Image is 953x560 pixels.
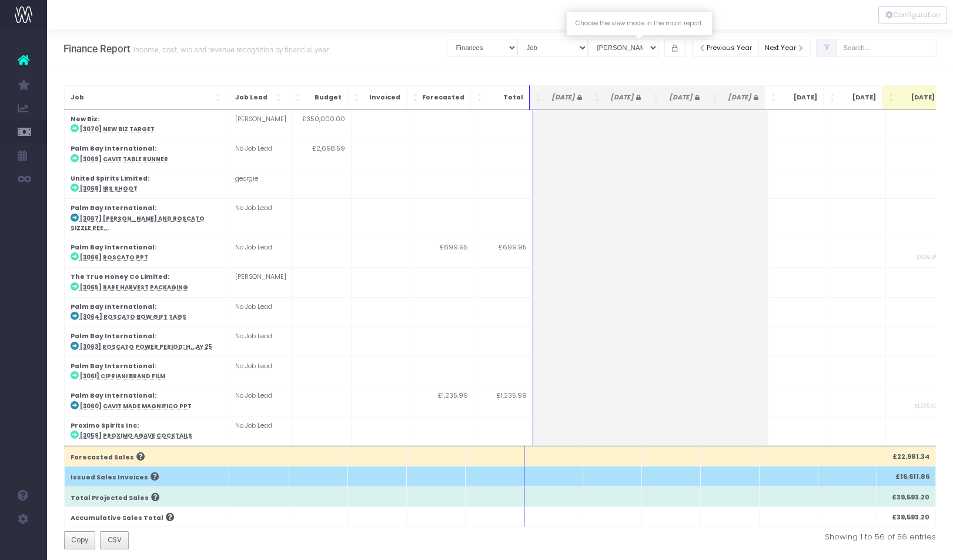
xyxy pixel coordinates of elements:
span: Jun 25 <i class="fa fa-lock"></i>: Activate to sort [653,92,660,104]
td: : [64,416,229,445]
td: : [64,110,229,139]
span: Job: Activate to sort [216,92,223,104]
strong: Palm Bay International [71,332,155,341]
img: images/default_profile_image.png [15,536,32,554]
span: Total Projected Sales [71,494,149,503]
td: : [64,268,229,297]
strong: The True Honey Co Limited [71,272,168,281]
td: [PERSON_NAME] [229,268,292,297]
th: £16,611.86 [877,466,936,486]
td: : [64,169,229,198]
span: [DATE] [721,93,758,102]
strong: Palm Bay International [71,204,155,212]
td: No Job Lead [229,386,292,416]
span: Budget [305,93,342,102]
th: £39,593.20 [877,486,936,506]
td: No Job Lead [229,238,292,268]
span: Total: Activate to sort [477,92,484,104]
input: Search... [837,39,937,57]
span: Apr 25 <i class="fa fa-lock"></i>: Activate to sort [536,92,543,104]
strong: Palm Bay International [71,391,155,400]
span: Copy [71,535,88,545]
strong: Proximo Spirits Inc [71,421,137,430]
td: No Job Lead [229,139,292,169]
div: Showing 1 to 56 of 56 entries [509,531,937,543]
td: : [64,297,229,326]
td: : [64,199,229,238]
span: [DATE] [545,93,582,102]
abbr: [3061] Cipriani Brand Film [80,372,165,380]
th: £22,981.34 [877,446,936,466]
abbr: [3063] Roscato Power Period: Holiday 25 [80,343,212,351]
td: No Job Lead [229,297,292,326]
span: [DATE] [604,93,641,102]
strong: Palm Bay International [71,362,155,371]
span: [DATE] [663,93,700,102]
abbr: [3070] New Biz Target [80,125,155,133]
div: Vertical button group [878,6,947,24]
button: Copy [64,531,96,550]
abbr: [3067] Cavit and Roscato sizzle reels [71,215,205,232]
td: No Job Lead [229,416,292,445]
span: [DATE] [839,93,876,102]
button: CSV [100,531,129,550]
td: : [64,139,229,169]
span: Invoiced [363,93,400,102]
abbr: [3060] Cavit Made Magnifico PPT [80,402,192,410]
span: Oct 25: Activate to sort [888,92,895,104]
small: Income, cost, wip and revenue recognition by financial year [131,43,329,55]
span: Forecasted Sales [71,453,134,462]
td: : [64,238,229,268]
abbr: [3059] Proximo Agave Cocktails [80,432,192,439]
abbr: [3068] IRS Shoot [80,185,138,192]
span: Forecasted: Activate to sort [413,92,420,104]
span: CSV [108,535,122,545]
span: Sep 25: Activate to sort [830,92,837,104]
abbr: [3065] Rare Harvest Packaging [80,284,188,291]
td: [PERSON_NAME] [229,110,292,139]
td: £1,235.99 [410,386,474,416]
button: Configuration [878,6,947,24]
td: No Job Lead [229,327,292,356]
td: No Job Lead [229,199,292,238]
h3: Finance Report [63,43,329,55]
small: £1,235.99 [915,401,938,409]
small: £699.95 [917,252,938,261]
td: £699.95 [410,238,474,268]
span: Job Lead: Activate to sort [276,92,283,104]
strong: United Spirits Limited [71,174,148,183]
td: £2,698.59 [292,139,351,169]
span: Total [486,93,523,102]
abbr: [3064] Roscato Bow Gift Tags [80,313,186,321]
strong: Palm Bay International [71,243,155,252]
abbr: [3066] Roscato PPT [80,254,148,261]
button: Previous Year [692,39,759,57]
td: georgie [229,169,292,198]
div: Choose the view mode in the main report. [567,12,712,35]
span: Accumulative Sales Total [71,514,163,523]
td: : [64,356,229,386]
td: £1,235.99 [474,386,533,416]
td: No Job Lead [229,356,292,386]
span: Job [71,93,213,102]
td: : [64,327,229,356]
span: [DATE] [898,93,935,102]
span: Jul 25 <i class="fa fa-lock"></i>: Activate to sort [712,92,719,104]
span: Budget: Activate to sort [295,92,302,104]
td: : [64,386,229,416]
span: [DATE] [780,93,817,102]
span: Invoiced: Activate to sort [354,92,361,104]
td: £588.00 [885,446,944,475]
th: £39,593.20 [877,506,936,526]
td: £699.95 [474,238,533,268]
button: Next Year [758,39,811,57]
span: Job Lead [235,93,274,102]
span: Issued Sales Invoices [71,473,148,482]
abbr: [3069] Cavit table runner [80,155,168,163]
span: Forecasted [422,93,464,102]
strong: Palm Bay International [71,144,155,153]
span: May 25 <i class="fa fa-lock"></i>: Activate to sort [594,92,601,104]
strong: New Biz [71,115,98,124]
strong: Palm Bay International [71,302,155,311]
span: Aug 25: Activate to sort [771,92,778,104]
